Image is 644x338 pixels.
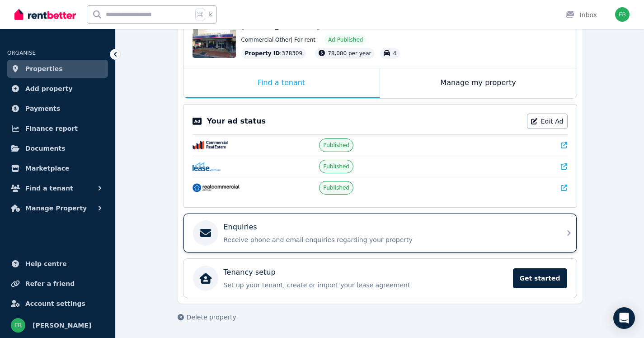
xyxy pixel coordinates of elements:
span: Ad: Published [328,36,363,43]
a: Properties [7,60,108,78]
a: Help centre [7,255,108,273]
span: 4 [393,50,396,57]
a: Marketplace [7,159,108,177]
span: Account settings [25,298,85,309]
a: Tenancy setupSet up your tenant, create or import your lease agreementGet started [183,259,577,298]
a: Add property [7,80,108,98]
img: Fanus Belay [615,7,630,22]
p: Receive phone and email enquiries regarding your property [224,235,551,244]
span: [PERSON_NAME] [33,320,91,331]
a: Payments [7,100,108,118]
button: Manage Property [7,199,108,217]
p: Set up your tenant, create or import your lease agreement [224,281,508,290]
div: Open Intercom Messenger [613,307,635,329]
a: Documents [7,139,108,157]
div: : 378309 [241,48,306,59]
p: Enquiries [224,222,257,233]
span: Refer a friend [25,278,75,289]
div: Inbox [565,10,597,19]
button: Find a tenant [7,179,108,197]
span: Add property [25,83,73,94]
img: CommercialRealEstate.com.au [193,141,228,150]
span: Find a tenant [25,183,73,194]
span: Property ID [245,50,280,57]
a: Account settings [7,295,108,313]
a: Edit Ad [527,114,568,129]
img: Fanus Belay [11,318,25,333]
span: k [209,11,212,18]
p: Your ad status [207,116,266,127]
span: Commercial Other | For rent [241,36,315,43]
img: Lease.com.au [193,162,221,171]
span: Manage Property [25,203,87,214]
span: Payments [25,103,60,114]
button: Delete property [178,313,236,322]
a: Refer a friend [7,275,108,293]
span: Published [323,142,349,149]
span: Properties [25,63,63,74]
div: Manage my property [380,68,577,98]
span: ORGANISE [7,50,36,56]
span: Marketplace [25,163,69,174]
a: EnquiriesReceive phone and email enquiries regarding your property [183,214,577,252]
span: Published [323,163,349,170]
span: 78,000 per year [328,50,371,57]
span: Published [323,184,349,191]
a: Finance report [7,119,108,138]
span: Documents [25,143,66,154]
span: Get started [513,268,567,288]
img: RentBetter [14,8,76,21]
div: Find a tenant [183,68,380,98]
span: Delete property [187,313,236,322]
span: Help centre [25,258,67,269]
img: RealCommercial.com.au [193,183,240,192]
span: Finance report [25,123,78,134]
p: Tenancy setup [224,267,276,278]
